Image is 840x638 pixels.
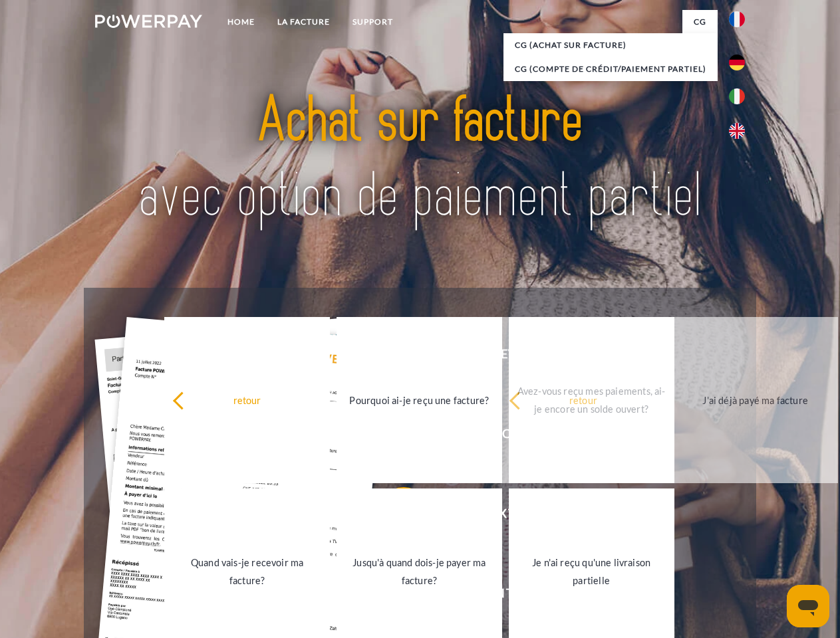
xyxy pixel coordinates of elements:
[680,391,830,409] div: J'ai déjà payé ma facture
[216,10,266,34] a: Home
[127,64,713,255] img: title-powerpay_fr.svg
[729,88,745,104] img: it
[517,554,666,589] div: Je n'ai reçu qu'une livraison partielle
[729,54,745,70] img: de
[341,10,404,34] a: Support
[95,15,202,28] img: logo-powerpay-white.svg
[503,57,718,81] a: CG (Compte de crédit/paiement partiel)
[172,554,322,589] div: Quand vais-je recevoir ma facture?
[503,33,718,57] a: CG (achat sur facture)
[172,391,322,409] div: retour
[729,11,745,27] img: fr
[345,554,494,589] div: Jusqu'à quand dois-je payer ma facture?
[729,123,745,139] img: en
[509,391,658,409] div: retour
[266,10,341,34] a: LA FACTURE
[787,585,829,627] iframe: Bouton de lancement de la fenêtre de messagerie
[345,391,494,409] div: Pourquoi ai-je reçu une facture?
[682,10,718,34] a: CG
